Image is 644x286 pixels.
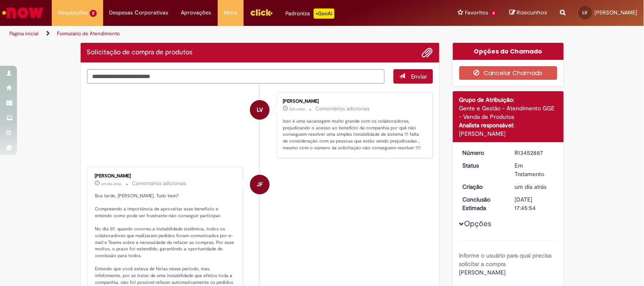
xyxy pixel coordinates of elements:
[250,6,273,19] img: click_logo_yellow_360x200.png
[286,8,335,19] div: Padroniza
[1,4,45,21] img: ServiceNow
[490,10,497,17] span: 4
[456,149,509,157] dt: Número
[283,99,424,104] div: [PERSON_NAME]
[515,183,547,191] time: 27/08/2025 14:45:03
[515,195,554,212] div: [DATE] 17:45:54
[459,269,506,276] span: [PERSON_NAME]
[289,107,305,112] time: 27/08/2025 18:43:40
[456,182,509,191] dt: Criação
[101,181,122,186] time: 27/08/2025 15:59:12
[583,10,588,15] span: LV
[57,30,120,37] a: Formulário de Atendimento
[87,69,385,84] textarea: Digite sua mensagem aqui...
[283,118,424,151] p: Isso é uma sacanagem muito grande com os colaboradores, prejudicando o acesso ao beneficio da com...
[510,9,548,17] a: Rascunhos
[250,100,270,120] div: Lucas De Oliveira Veras
[456,161,509,170] dt: Status
[314,8,335,19] p: +GenAi
[422,47,433,58] button: Adicionar anexos
[132,180,187,187] small: Comentários adicionais
[250,175,270,194] div: Jeter Filho
[411,73,427,80] span: Enviar
[517,8,548,17] span: Rascunhos
[595,9,638,16] span: [PERSON_NAME]
[456,195,509,212] dt: Conclusão Estimada
[515,161,554,178] div: Em Tratamento
[459,129,557,138] div: [PERSON_NAME]
[224,8,237,17] span: More
[101,181,122,186] span: um dia atrás
[459,121,557,129] div: Analista responsável:
[459,104,557,121] div: Gente e Gestão - Atendimento GGE - Venda de Produtos
[453,43,564,60] div: Opções do Chamado
[459,252,552,268] b: Informe o usuário para qual precisa solicitar a compra
[257,174,263,195] span: JF
[9,30,39,37] a: Página inicial
[394,69,433,84] button: Enviar
[465,8,488,17] span: Favoritos
[515,149,554,157] div: R13452887
[110,8,169,17] span: Despesas Corporativas
[6,26,423,42] ul: Trilhas de página
[459,66,557,80] button: Cancelar Chamado
[58,8,88,17] span: Requisições
[315,105,370,112] small: Comentários adicionais
[257,100,263,120] span: LV
[87,49,193,56] h2: Solicitação de compra de produtos Histórico de tíquete
[90,10,97,17] span: 2
[515,183,547,191] span: um dia atrás
[95,174,236,179] div: [PERSON_NAME]
[289,107,305,112] span: 22h atrás
[515,182,554,191] div: 27/08/2025 14:45:03
[181,8,211,17] span: Aprovações
[459,95,557,104] div: Grupo de Atribuição:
